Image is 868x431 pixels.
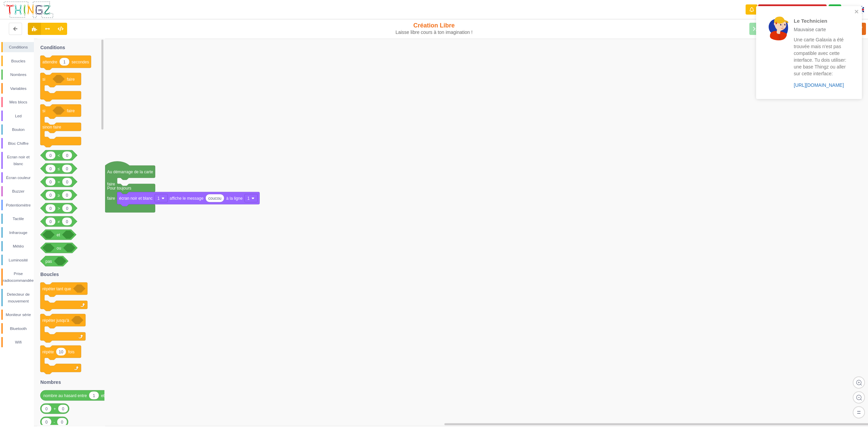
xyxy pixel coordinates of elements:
text: secondes [72,60,89,64]
text: 0 [50,153,52,158]
div: Écran couleur [3,174,34,181]
text: répéter jusqu'à [42,318,69,323]
text: Pour toujours [107,186,131,191]
p: Le Technicien [794,17,847,24]
div: Création Libre [357,22,511,35]
text: écran noir et blanc [119,196,153,201]
button: close [854,9,859,15]
div: Bluetooth [3,325,34,332]
text: ≤ [58,166,60,171]
div: Tactile [3,215,34,222]
text: 1 [248,196,250,201]
div: Wifi [3,339,34,346]
text: 0 [50,206,52,211]
text: 0 [66,206,68,211]
text: = [58,180,60,184]
text: 0 [66,219,68,224]
div: Conditions [3,44,34,51]
div: Boucles [3,58,34,64]
text: Au démarrage de la carte [107,170,153,174]
text: 0 [50,193,52,198]
text: > [58,206,60,211]
text: Boucles [40,272,59,277]
div: Mes blocs [3,99,34,105]
text: faire [67,109,75,113]
text: 0 [66,166,68,171]
div: Detecteur de mouvement [3,291,34,305]
text: Conditions [40,45,65,50]
text: 0 [66,180,68,184]
img: thingz_logo.png [3,1,54,19]
div: Moniteur série [3,311,34,318]
text: si [42,109,45,113]
text: répète [42,350,54,354]
text: affiche le message [170,196,203,201]
text: 0 [45,407,48,411]
text: 1 [157,196,160,201]
a: [URL][DOMAIN_NAME] [794,82,844,88]
div: Bloc Chiffre [3,140,34,147]
text: répéter tant que [42,287,71,291]
text: fois [68,350,75,354]
text: 0 [66,193,68,198]
button: Appairer une carte [758,4,827,15]
text: 0 [50,180,52,184]
div: Nombres [3,71,34,78]
text: 10 [59,350,63,354]
div: Potentiomètre [3,202,34,209]
div: Buzzer [3,188,34,195]
div: Météo [3,243,34,250]
text: 0 [45,420,48,425]
div: Luminosité [3,257,34,263]
text: 1 [93,393,95,398]
div: Led [3,113,34,119]
text: faire [67,77,75,82]
div: Ecran noir et blanc [3,154,34,167]
text: et [57,233,60,237]
text: ou [57,246,61,251]
p: Une carte Galaxia a été trouvée mais n'est pas compatible avec cette interface. Tu dois utiliser:... [794,36,847,77]
text: nombre au hasard entre [43,393,87,398]
text: faire [107,182,115,187]
div: Prise radiocommandée [3,270,34,284]
text: ≥ [58,193,60,198]
text: 0 [50,166,52,171]
div: Variables [3,85,34,92]
text: faire [107,196,115,201]
div: Infrarouge [3,229,34,236]
text: sinon faire [42,125,61,130]
text: coucou [208,196,221,201]
div: Bouton [3,126,34,133]
text: à la ligne [226,196,242,201]
div: Laisse libre cours à ton imagination ! [357,30,511,35]
text: si [42,77,45,82]
text: 0 [50,219,52,224]
text: Nombres [40,379,61,385]
text: attendre [42,60,57,64]
text: ≠ [58,219,60,224]
text: 0 [62,407,64,411]
p: Mauvaise carte [794,26,847,33]
text: + [54,407,56,411]
text: < [58,153,60,158]
text: 1 [63,60,66,64]
text: - [54,420,55,425]
text: 0 [61,420,63,425]
text: pas [45,259,52,264]
text: 0 [66,153,68,158]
